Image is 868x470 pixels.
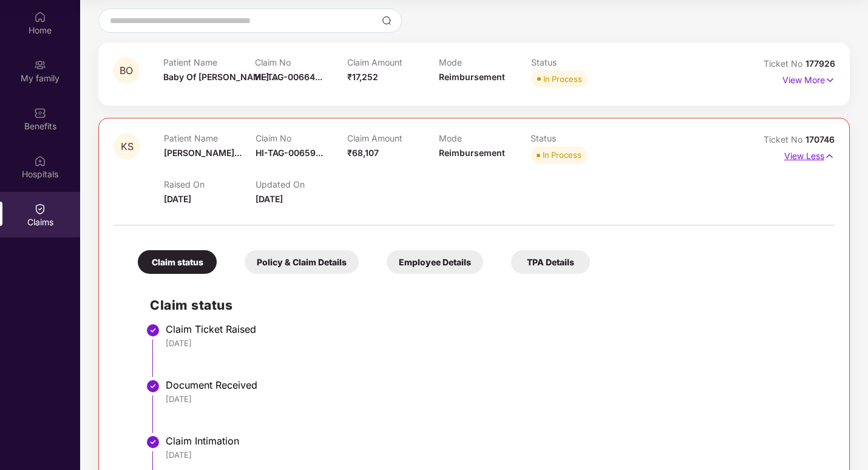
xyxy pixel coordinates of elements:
span: Baby Of [PERSON_NAME]... [163,72,276,82]
p: Claim No [256,133,347,143]
p: Mode [439,57,531,67]
p: Claim Amount [347,133,439,143]
p: Claim No [255,57,347,67]
div: In Process [543,149,581,161]
p: Updated On [256,179,347,189]
img: svg+xml;base64,PHN2ZyB3aWR0aD0iMjAiIGhlaWdodD0iMjAiIHZpZXdCb3g9IjAgMCAyMCAyMCIgZmlsbD0ibm9uZSIgeG... [34,59,46,71]
img: svg+xml;base64,PHN2ZyBpZD0iU3RlcC1Eb25lLTMyeDMyIiB4bWxucz0iaHR0cDovL3d3dy53My5vcmcvMjAwMC9zdmciIH... [146,435,160,449]
span: HI-TAG-00664... [255,72,322,82]
span: ₹17,252 [347,72,378,82]
div: Document Received [166,379,822,391]
img: svg+xml;base64,PHN2ZyBpZD0iU3RlcC1Eb25lLTMyeDMyIiB4bWxucz0iaHR0cDovL3d3dy53My5vcmcvMjAwMC9zdmciIH... [146,323,160,338]
span: BO [120,66,133,76]
p: View Less [784,146,835,163]
p: Patient Name [164,133,256,143]
span: [DATE] [256,194,283,204]
div: Claim status [138,250,217,274]
p: Claim Amount [347,57,439,67]
div: Policy & Claim Details [245,250,359,274]
span: HI-TAG-00659... [256,148,323,158]
img: svg+xml;base64,PHN2ZyBpZD0iU3RlcC1Eb25lLTMyeDMyIiB4bWxucz0iaHR0cDovL3d3dy53My5vcmcvMjAwMC9zdmciIH... [146,379,160,393]
span: [DATE] [164,194,191,204]
p: View More [782,70,835,87]
p: Status [531,133,622,143]
img: svg+xml;base64,PHN2ZyB4bWxucz0iaHR0cDovL3d3dy53My5vcmcvMjAwMC9zdmciIHdpZHRoPSIxNyIgaGVpZ2h0PSIxNy... [824,149,835,163]
img: svg+xml;base64,PHN2ZyBpZD0iSG9zcGl0YWxzIiB4bWxucz0iaHR0cDovL3d3dy53My5vcmcvMjAwMC9zdmciIHdpZHRoPS... [34,155,46,167]
p: Mode [439,133,531,143]
span: 170746 [805,134,835,145]
div: Claim Intimation [166,435,822,447]
span: [PERSON_NAME]... [164,148,242,158]
h2: Claim status [150,295,822,315]
p: Raised On [164,179,256,189]
img: svg+xml;base64,PHN2ZyB4bWxucz0iaHR0cDovL3d3dy53My5vcmcvMjAwMC9zdmciIHdpZHRoPSIxNyIgaGVpZ2h0PSIxNy... [825,73,835,87]
span: 177926 [805,58,835,69]
p: Status [531,57,623,67]
span: Reimbursement [439,72,505,82]
div: In Process [543,73,582,85]
span: Ticket No [764,134,805,145]
img: svg+xml;base64,PHN2ZyBpZD0iSG9tZSIgeG1sbnM9Imh0dHA6Ly93d3cudzMub3JnLzIwMDAvc3ZnIiB3aWR0aD0iMjAiIG... [34,11,46,23]
img: svg+xml;base64,PHN2ZyBpZD0iQmVuZWZpdHMiIHhtbG5zPSJodHRwOi8vd3d3LnczLm9yZy8yMDAwL3N2ZyIgd2lkdGg9Ij... [34,107,46,119]
p: Patient Name [163,57,256,67]
div: [DATE] [166,393,822,404]
div: [DATE] [166,449,822,460]
div: [DATE] [166,338,822,349]
img: svg+xml;base64,PHN2ZyBpZD0iQ2xhaW0iIHhtbG5zPSJodHRwOi8vd3d3LnczLm9yZy8yMDAwL3N2ZyIgd2lkdGg9IjIwIi... [34,203,46,215]
img: svg+xml;base64,PHN2ZyBpZD0iU2VhcmNoLTMyeDMyIiB4bWxucz0iaHR0cDovL3d3dy53My5vcmcvMjAwMC9zdmciIHdpZH... [382,16,392,26]
span: ₹68,107 [347,148,379,158]
div: Employee Details [387,250,483,274]
div: TPA Details [511,250,590,274]
span: Ticket No [764,58,805,69]
div: Claim Ticket Raised [166,323,822,335]
span: KS [121,141,134,152]
span: Reimbursement [439,148,505,158]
